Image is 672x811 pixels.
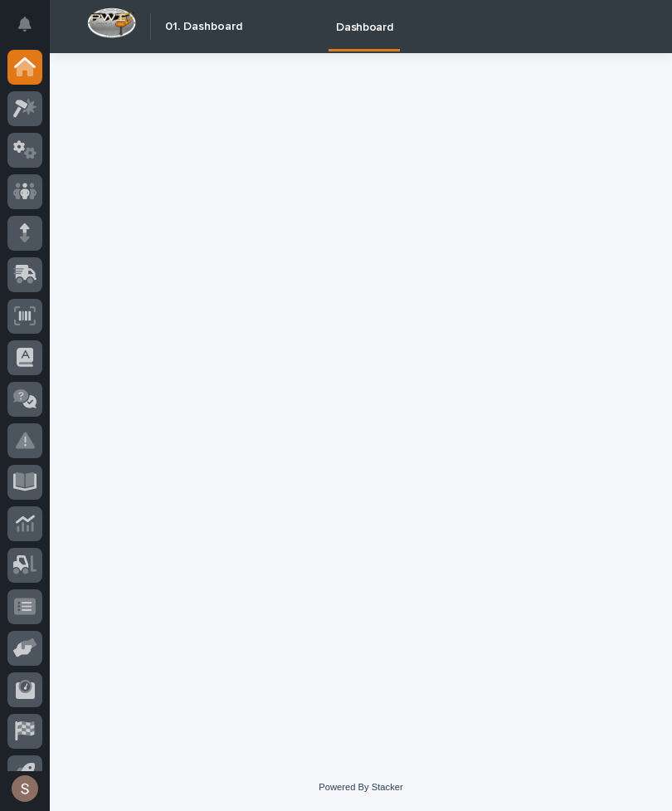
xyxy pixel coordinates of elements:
img: Workspace Logo [87,7,136,38]
div: Notifications [21,17,42,43]
button: Notifications [7,7,42,42]
button: users-avatar [7,771,42,806]
h2: 01. Dashboard [165,17,242,37]
a: Powered By Stacker [319,782,402,792]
